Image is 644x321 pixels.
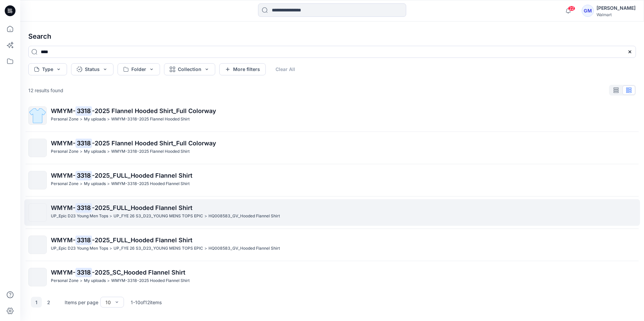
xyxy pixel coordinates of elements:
p: > [107,116,110,123]
p: My uploads [84,148,106,155]
p: > [204,213,207,220]
mark: 3318 [75,138,92,148]
h4: Search [23,27,641,46]
a: WMYM-3318-2025_SC_Hooded Flannel ShirtPersonal Zone>My uploads>WMYM-3318-2025 Hooded Flannel Shirt [24,264,640,290]
button: Collection [164,63,215,75]
button: More filters [219,63,266,75]
span: -2025 Flannel Hooded Shirt_Full Colorway [92,107,216,114]
p: UP_Epic D23 Young Men Tops [51,213,108,220]
span: -2025_FULL_Hooded Flannel Shirt [92,172,192,179]
p: My uploads [84,116,106,123]
p: 1 - 10 of 12 items [131,299,162,306]
p: UP_Epic D23 Young Men Tops [51,245,108,252]
span: -2025_FULL_Hooded Flannel Shirt [92,204,192,211]
mark: 3318 [75,235,92,245]
p: WMYM-3318-2025 Flannel Hooded Shirt [111,116,190,123]
button: Status [71,63,114,75]
p: HQ008583_GV_Hooded Flannel Shirt [208,213,280,220]
p: Personal Zone [51,116,78,123]
p: HQ008583_GV_Hooded Flannel Shirt [208,245,280,252]
div: GM [582,5,594,17]
span: WMYM- [51,204,75,211]
span: 22 [568,6,575,11]
span: WMYM- [51,172,75,179]
span: WMYM- [51,237,75,244]
a: WMYM-3318-2025 Flannel Hooded Shirt_Full ColorwayPersonal Zone>My uploads>WMYM-3318-2025 Flannel ... [24,102,640,129]
button: Folder [118,63,160,75]
span: WMYM- [51,107,75,114]
span: WMYM- [51,269,75,276]
div: 10 [105,299,111,306]
p: UP_FYE 26 S3_D23_YOUNG MENS TOPS EPIC [114,213,203,220]
mark: 3318 [75,106,92,115]
p: My uploads [84,277,106,284]
p: My uploads [84,180,106,187]
button: 1 [31,297,42,308]
p: > [107,148,110,155]
div: [PERSON_NAME] [597,4,636,12]
p: > [80,180,83,187]
p: Personal Zone [51,180,78,187]
a: WMYM-3318-2025_FULL_Hooded Flannel ShirtUP_Epic D23 Young Men Tops>UP_FYE 26 S3_D23_YOUNG MENS TO... [24,199,640,226]
p: > [107,277,110,284]
mark: 3318 [75,171,92,180]
p: > [80,116,83,123]
span: WMYM- [51,140,75,147]
mark: 3318 [75,267,92,277]
a: WMYM-3318-2025_FULL_Hooded Flannel ShirtPersonal Zone>My uploads>WMYM-3318-2025 Hooded Flannel Shirt [24,167,640,193]
p: > [204,245,207,252]
p: Personal Zone [51,277,78,284]
p: WMYM-3318-2025 Hooded Flannel Shirt [111,180,190,187]
p: UP_FYE 26 S3_D23_YOUNG MENS TOPS EPIC [114,245,203,252]
mark: 3318 [75,203,92,212]
button: Type [28,63,67,75]
p: 12 results found [28,87,63,94]
div: Walmart [597,12,636,17]
p: WMYM-3318-2025 Hooded Flannel Shirt [111,277,190,284]
p: > [80,148,83,155]
p: Items per page [65,299,98,306]
span: -2025 Flannel Hooded Shirt_Full Colorway [92,140,216,147]
a: WMYM-3318-2025_FULL_Hooded Flannel ShirtUP_Epic D23 Young Men Tops>UP_FYE 26 S3_D23_YOUNG MENS TO... [24,231,640,258]
button: 2 [43,297,54,308]
p: > [107,180,110,187]
a: WMYM-3318-2025 Flannel Hooded Shirt_Full ColorwayPersonal Zone>My uploads>WMYM-3318-2025 Flannel ... [24,135,640,161]
p: > [109,213,112,220]
p: > [109,245,112,252]
p: > [80,277,83,284]
p: WMYM-3318-2025 Flannel Hooded Shirt [111,148,190,155]
p: Personal Zone [51,148,78,155]
span: -2025_SC_Hooded Flannel Shirt [92,269,185,276]
span: -2025_FULL_Hooded Flannel Shirt [92,237,192,244]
